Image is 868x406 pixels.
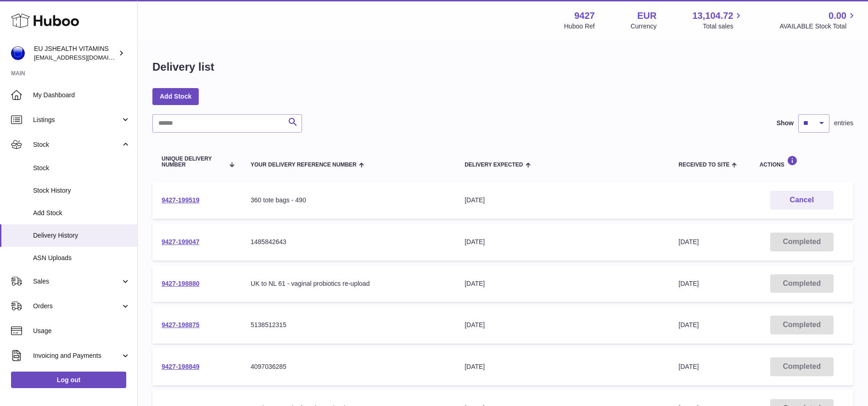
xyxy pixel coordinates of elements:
span: Add Stock [33,209,130,217]
div: UK to NL 61 - vaginal probiotics re-upload [251,279,446,288]
div: 360 tote bags - 490 [251,196,446,205]
img: internalAdmin-9427@internal.huboo.com [11,46,25,60]
span: Stock [33,140,121,149]
span: Delivery History [33,231,130,240]
a: 9427-199519 [162,196,200,204]
div: [DATE] [465,362,660,371]
span: Orders [33,302,121,311]
span: [EMAIL_ADDRESS][DOMAIN_NAME] [34,54,135,61]
span: 0.00 [829,10,846,22]
div: 5138512315 [251,321,446,329]
span: Invoicing and Payments [33,351,121,360]
h1: Delivery list [152,60,214,74]
span: AVAILABLE Stock Total [779,22,857,31]
span: 13,104.72 [692,10,733,22]
span: [DATE] [678,238,699,245]
strong: EUR [637,10,656,22]
a: 0.00 AVAILABLE Stock Total [779,10,857,31]
span: Usage [33,327,130,335]
span: Sales [33,277,121,286]
strong: 9427 [574,10,595,22]
div: Actions [760,156,844,168]
div: [DATE] [465,279,660,288]
span: My Dashboard [33,91,130,100]
span: [DATE] [678,363,699,370]
span: entries [834,119,853,128]
span: ASN Uploads [33,254,130,262]
span: Received to Site [678,162,729,168]
div: Currency [631,22,657,31]
div: 1485842643 [251,238,446,246]
span: Listings [33,116,121,124]
a: 9427-198880 [162,280,200,287]
span: [DATE] [678,280,699,287]
span: Your Delivery Reference Number [251,162,357,168]
span: Unique Delivery Number [162,156,224,168]
div: [DATE] [465,238,660,246]
span: Stock History [33,186,130,195]
a: 13,104.72 Total sales [692,10,744,31]
label: Show [777,119,794,128]
div: EU JSHEALTH VITAMINS [34,44,117,62]
div: 4097036285 [251,362,446,371]
span: Total sales [703,22,744,31]
a: Log out [11,372,126,388]
span: [DATE] [678,321,699,328]
a: Add Stock [152,88,199,105]
div: [DATE] [465,196,660,205]
a: 9427-198875 [162,321,200,328]
a: 9427-199047 [162,238,200,245]
button: Cancel [770,191,834,210]
div: Huboo Ref [564,22,595,31]
span: Stock [33,164,130,172]
div: [DATE] [465,321,660,329]
span: Delivery Expected [465,162,523,168]
a: 9427-198849 [162,363,200,370]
